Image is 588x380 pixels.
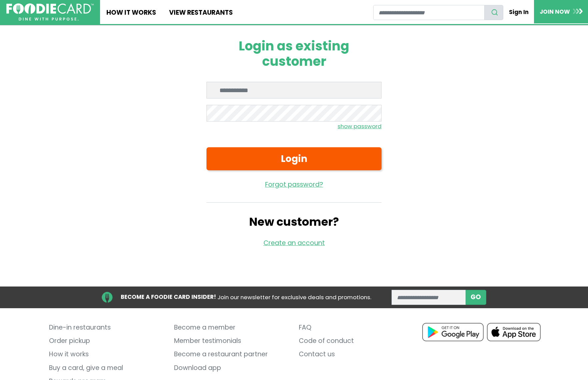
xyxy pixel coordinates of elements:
button: subscribe [466,290,486,305]
a: Order pickup [49,334,164,348]
a: Download app [174,361,289,375]
strong: BECOME A FOODIE CARD INSIDER! [121,293,216,301]
img: FoodieCard; Eat, Drink, Save, Donate [6,3,94,21]
a: Create an account [263,238,325,247]
input: enter email address [392,290,466,305]
a: Buy a card, give a meal [49,361,164,375]
a: Member testimonials [174,334,289,348]
a: Contact us [299,348,414,361]
a: Dine-in restaurants [49,321,164,334]
h1: Login as existing customer [206,38,382,69]
small: show password [338,122,382,130]
button: Login [206,147,382,170]
a: FAQ [299,321,414,334]
span: Join our newsletter for exclusive deals and promotions. [217,293,371,301]
a: Become a restaurant partner [174,348,289,361]
a: Code of conduct [299,334,414,348]
a: How it works [49,348,164,361]
a: Sign In [503,5,534,19]
h2: New customer? [206,215,382,229]
button: search [484,5,504,20]
a: Become a member [174,321,289,334]
a: Forgot password? [206,180,382,190]
input: restaurant search [373,5,484,20]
